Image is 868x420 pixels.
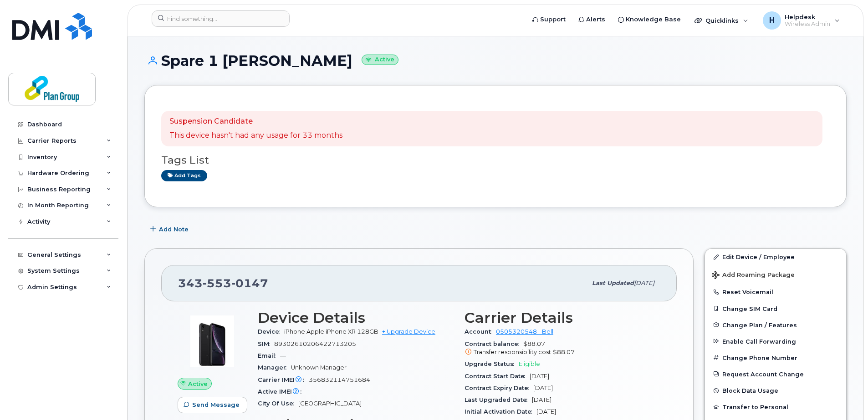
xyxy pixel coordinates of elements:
[382,328,435,335] a: + Upgrade Device
[533,385,553,391] span: [DATE]
[258,376,309,383] span: Carrier IMEI
[159,225,189,234] span: Add Note
[280,352,286,359] span: —
[258,352,280,359] span: Email
[705,382,846,399] button: Block Data Usage
[188,380,208,388] span: Active
[496,328,553,335] a: 0505320548 - Bell
[258,388,306,395] span: Active IMEI
[465,373,530,380] span: Contract Start Date
[530,373,549,380] span: [DATE]
[258,310,454,326] h3: Device Details
[465,310,660,326] h3: Carrier Details
[474,349,551,355] span: Transfer responsibility cost
[705,399,846,415] button: Transfer to Personal
[465,328,496,335] span: Account
[465,396,532,403] span: Last Upgraded Date
[258,400,298,407] span: City Of Use
[185,314,240,369] img: image20231002-3703462-1qb80zy.jpeg
[231,276,268,290] span: 0147
[553,349,575,355] span: $88.07
[298,400,362,407] span: [GEOGRAPHIC_DATA]
[362,55,398,65] small: Active
[258,364,291,371] span: Manager
[161,155,830,166] h3: Tags List
[634,280,654,286] span: [DATE]
[722,321,797,328] span: Change Plan / Features
[465,408,536,415] span: Initial Activation Date
[705,350,846,366] button: Change Phone Number
[291,364,347,371] span: Unknown Manager
[705,366,846,382] button: Request Account Change
[465,340,523,347] span: Contract balance
[712,271,795,280] span: Add Roaming Package
[274,340,356,347] span: 89302610206422713205
[705,249,846,265] a: Edit Device / Employee
[144,53,847,69] h1: Spare 1 [PERSON_NAME]
[705,300,846,317] button: Change SIM Card
[178,276,268,290] span: 343
[536,408,556,415] span: [DATE]
[309,376,370,383] span: 356832114751684
[178,397,247,413] button: Send Message
[705,265,846,284] button: Add Roaming Package
[203,276,231,290] span: 553
[705,284,846,300] button: Reset Voicemail
[705,317,846,333] button: Change Plan / Features
[144,221,196,237] button: Add Note
[465,385,533,391] span: Contract Expiry Date
[465,340,660,357] span: $88.07
[465,360,519,367] span: Upgrade Status
[284,328,378,335] span: iPhone Apple iPhone XR 128GB
[306,388,312,395] span: —
[169,130,342,141] p: This device hasn't had any usage for 33 months
[705,333,846,350] button: Enable Call Forwarding
[192,400,240,409] span: Send Message
[722,338,796,345] span: Enable Call Forwarding
[258,340,274,347] span: SIM
[532,396,551,403] span: [DATE]
[169,116,342,127] p: Suspension Candidate
[519,360,540,367] span: Eligible
[258,328,284,335] span: Device
[592,280,634,286] span: Last updated
[161,170,207,181] a: Add tags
